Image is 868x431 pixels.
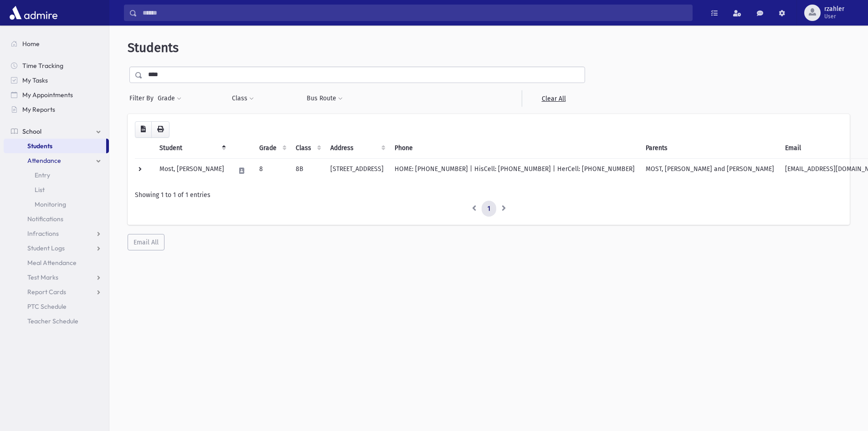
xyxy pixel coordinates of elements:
[389,158,640,183] td: HOME: [PHONE_NUMBER] | HisCell: [PHONE_NUMBER] | HerCell: [PHONE_NUMBER]
[522,90,585,107] a: Clear All
[129,93,157,103] span: Filter By
[35,200,66,208] span: Monitoring
[4,226,109,241] a: Infractions
[4,212,109,226] a: Notifications
[4,124,109,139] a: School
[137,5,692,21] input: Search
[4,182,109,197] a: List
[640,158,780,183] td: MOST, [PERSON_NAME] and [PERSON_NAME]
[128,40,179,55] span: Students
[27,259,77,267] span: Meal Attendance
[27,215,63,223] span: Notifications
[27,244,65,252] span: Student Logs
[22,105,55,114] span: My Reports
[154,158,230,183] td: Most, [PERSON_NAME]
[4,299,109,314] a: PTC Schedule
[4,36,109,51] a: Home
[640,138,780,159] th: Parents
[482,201,496,217] a: 1
[254,158,290,183] td: 8
[325,158,389,183] td: [STREET_ADDRESS]
[4,168,109,182] a: Entry
[22,76,48,84] span: My Tasks
[27,317,78,325] span: Teacher Schedule
[22,91,73,99] span: My Appointments
[4,73,109,88] a: My Tasks
[325,138,389,159] th: Address: activate to sort column ascending
[4,270,109,285] a: Test Marks
[35,186,45,194] span: List
[4,255,109,270] a: Meal Attendance
[128,234,164,250] button: Email All
[824,13,844,20] span: User
[157,90,182,107] button: Grade
[231,90,254,107] button: Class
[824,5,844,13] span: rzahler
[22,127,41,135] span: School
[4,197,109,212] a: Monitoring
[4,102,109,117] a: My Reports
[4,88,109,102] a: My Appointments
[22,62,63,70] span: Time Tracking
[27,273,58,281] span: Test Marks
[22,40,40,48] span: Home
[7,4,60,22] img: AdmirePro
[27,302,67,311] span: PTC Schedule
[135,190,842,200] div: Showing 1 to 1 of 1 entries
[254,138,290,159] th: Grade: activate to sort column ascending
[151,121,169,138] button: Print
[290,138,325,159] th: Class: activate to sort column ascending
[4,139,106,153] a: Students
[4,58,109,73] a: Time Tracking
[154,138,230,159] th: Student: activate to sort column descending
[4,314,109,328] a: Teacher Schedule
[306,90,343,107] button: Bus Route
[27,229,59,238] span: Infractions
[27,288,66,296] span: Report Cards
[290,158,325,183] td: 8B
[4,153,109,168] a: Attendance
[4,285,109,299] a: Report Cards
[27,156,61,165] span: Attendance
[4,241,109,255] a: Student Logs
[35,171,50,179] span: Entry
[389,138,640,159] th: Phone
[135,121,152,138] button: CSV
[27,142,52,150] span: Students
